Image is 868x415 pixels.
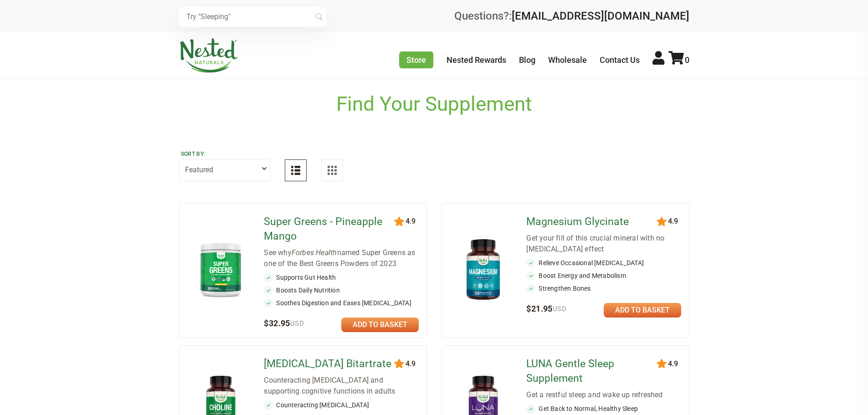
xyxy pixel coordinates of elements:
li: Counteracting [MEDICAL_DATA] [264,400,419,410]
a: [EMAIL_ADDRESS][DOMAIN_NAME] [512,10,689,22]
img: Grid [328,166,337,175]
li: Soothes Digestion and Eases [MEDICAL_DATA] [264,298,419,307]
a: [MEDICAL_DATA] Bitartrate [264,357,395,371]
span: USD [553,305,566,313]
em: Forbes Health [292,248,337,257]
span: 0 [685,55,689,65]
input: Try "Sleeping" [179,7,327,27]
span: $21.95 [526,304,566,313]
div: Get your fill of this crucial mineral with no [MEDICAL_DATA] effect [526,233,681,255]
a: Super Greens - Pineapple Mango [264,215,395,244]
h1: Find Your Supplement [336,92,532,116]
a: Store [399,51,433,68]
span: USD [290,319,304,328]
li: Relieve Occasional [MEDICAL_DATA] [526,258,681,267]
a: Wholesale [548,55,587,65]
a: LUNA Gentle Sleep Supplement [526,357,658,386]
a: Blog [519,55,535,65]
div: Counteracting [MEDICAL_DATA] and supporting cognitive functions in adults [264,375,419,397]
a: Nested Rewards [447,55,506,65]
img: List [291,166,300,175]
div: Questions?: [454,10,689,21]
li: Strengthen Bones [526,284,681,293]
span: $32.95 [264,318,304,328]
a: Contact Us [600,55,640,65]
li: Get Back to Normal, Healthy Sleep [526,404,681,413]
li: Boosts Daily Nutrition [264,286,419,295]
a: Magnesium Glycinate [526,215,658,229]
img: Magnesium Glycinate [457,235,510,304]
li: Supports Gut Health [264,273,419,282]
img: Nested Naturals [179,38,238,73]
div: See why named Super Greens as one of the Best Greens Powders of 2023 [264,247,419,269]
div: Get a restful sleep and wake up refreshed [526,389,681,400]
li: Boost Energy and Metabolism [526,271,681,280]
a: 0 [668,55,689,65]
label: Sort by: [181,150,268,158]
img: Super Greens - Pineapple Mango [194,239,247,300]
